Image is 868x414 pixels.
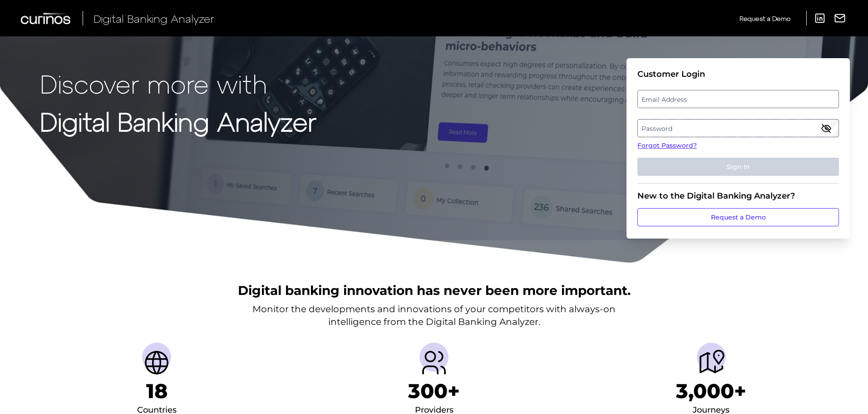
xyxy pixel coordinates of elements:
h1: 3,000+ [676,379,746,403]
img: Countries [142,348,171,377]
a: Request a Demo [740,11,790,26]
a: Request a Demo [637,208,839,226]
div: New to the Digital Banking Analyzer? [637,191,839,201]
img: Providers [419,348,449,377]
div: Customer Login [637,69,839,79]
a: Forgot Password? [637,141,839,150]
label: Email Address [638,91,838,107]
h1: 300+ [408,379,460,403]
strong: Digital Banking Analyzer [40,106,316,136]
span: Request a Demo [740,15,790,22]
img: Journeys [697,348,726,377]
h1: 18 [146,379,168,403]
label: Password [638,120,838,136]
p: Discover more with [40,69,316,98]
h2: Digital banking innovation has never been more important. [238,282,631,299]
span: Digital Banking Analyzer [94,12,214,25]
p: Monitor the developments and innovations of your competitors with always-on intelligence from the... [252,303,616,328]
img: Curinos [21,13,72,24]
button: Sign In [637,158,839,176]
